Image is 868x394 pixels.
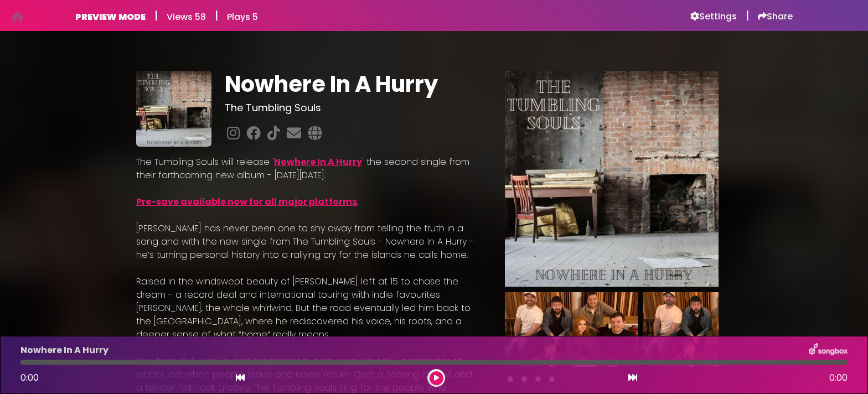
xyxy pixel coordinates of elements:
img: songbox-logo-white.png [809,343,848,357]
h3: The Tumbling Souls [225,102,478,114]
img: h7Oj0iWbT867Bb53q9za [505,292,638,367]
h6: Views 58 [167,12,206,22]
img: 6GsWanlwSEGNTrGLcpPp [643,292,776,367]
a: Share [758,11,793,22]
p: . [136,195,478,209]
a: Nowhere In A Hurry [274,155,362,168]
img: Main Media [505,71,719,286]
h5: | [746,9,749,22]
span: 0:00 [20,371,39,384]
a: Pre-save available now for all major platforms [136,195,357,208]
h5: | [215,9,218,22]
p: [PERSON_NAME] has never been one to shy away from telling the truth in a song and with the new si... [136,222,478,262]
p: The Tumbling Souls will release ' ' the second single from their forthcoming new album - [DATE][D... [136,155,478,182]
span: 0:00 [829,371,848,385]
p: Raised in the windswept beauty of [PERSON_NAME] left at 15 to chase the dream - a record deal and... [136,275,478,341]
h1: Nowhere In A Hurry [225,71,478,97]
h5: | [154,9,158,22]
h6: PREVIEW MODE [75,12,146,22]
a: Settings [690,11,737,22]
p: Nowhere In A Hurry [20,344,108,357]
img: T6Dm3mjfRgOIulaSU6Wg [136,71,211,146]
h6: Plays 5 [227,12,258,22]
